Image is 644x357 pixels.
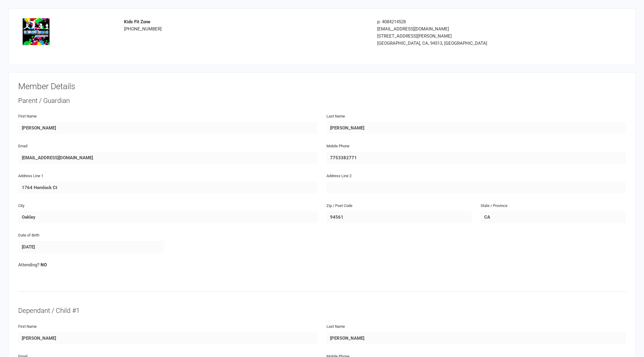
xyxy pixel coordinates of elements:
div: [STREET_ADDRESS][PERSON_NAME] [377,33,571,40]
img: image1494405911.png [23,18,49,45]
label: Mobile Phone [326,143,349,149]
label: State / Province [481,203,507,209]
label: First Name [18,113,37,120]
div: [PHONE_NUMBER] [124,18,368,33]
div: p: 4084214528 [377,18,571,25]
div: [EMAIL_ADDRESS][DOMAIN_NAME] [377,25,571,33]
strong: NO [41,262,47,268]
label: Date of Birth [18,232,39,239]
div: Dependant / Child #1 [18,306,626,316]
label: Last Name [326,324,345,330]
label: Last Name [326,113,345,120]
span: Attending? [18,262,39,268]
label: Address Line 2 [326,173,352,179]
label: City [18,203,24,209]
label: Email [18,143,27,149]
label: First Name [18,324,37,330]
label: Zip / Post Code [326,203,352,209]
label: Address Line 1 [18,173,43,179]
strong: Kids Fit Zone [124,19,150,24]
h3: Member Details [18,82,626,91]
div: Parent / Guardian [18,96,626,106]
div: [GEOGRAPHIC_DATA], CA, 94513, [GEOGRAPHIC_DATA] [377,40,571,47]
